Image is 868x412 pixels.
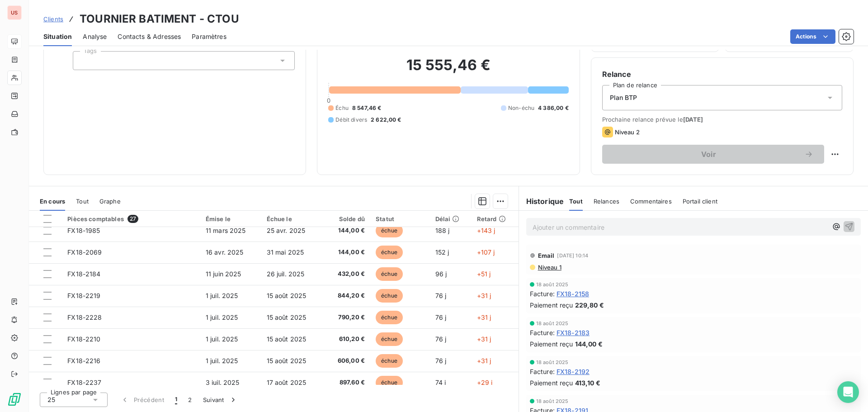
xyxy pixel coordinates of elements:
[376,224,403,237] span: échue
[267,357,307,365] span: 15 août 2025
[630,198,672,205] span: Commentaires
[67,313,102,321] span: FX18-2228
[371,116,401,124] span: 2 622,00 €
[326,378,365,387] span: 897,60 €
[557,328,590,337] span: FX18-2183
[76,198,89,205] span: Tout
[43,14,63,24] a: Clients
[175,395,177,404] span: 1
[326,215,365,223] div: Solde dû
[267,379,307,386] span: 17 août 2025
[477,292,491,299] span: +31 j
[206,335,238,343] span: 1 juil. 2025
[683,116,703,123] span: [DATE]
[477,227,495,234] span: +143 j
[326,335,365,344] span: 610,20 €
[477,335,491,343] span: +31 j
[67,357,100,365] span: FX18-2216
[615,128,640,136] span: Niveau 2
[435,357,447,365] span: 76 j
[80,57,88,65] input: Ajouter une valeur
[206,248,244,256] span: 16 avr. 2025
[569,198,583,205] span: Tout
[530,339,573,349] span: Paiement reçu
[536,360,569,365] span: 18 août 2025
[40,198,65,205] span: En cours
[536,321,569,326] span: 18 août 2025
[115,390,170,409] button: Précédent
[267,270,305,278] span: 26 juil. 2025
[477,215,513,223] div: Retard
[557,253,588,258] span: [DATE] 10:14
[267,335,307,343] span: 15 août 2025
[47,395,55,404] span: 25
[67,292,100,299] span: FX18-2219
[127,215,138,223] span: 27
[376,267,403,281] span: échue
[267,248,304,256] span: 31 mai 2025
[508,104,534,112] span: Non-échu
[335,104,349,112] span: Échu
[376,215,425,223] div: Statut
[519,196,564,207] h6: Historique
[352,104,382,112] span: 8 547,46 €
[376,246,403,259] span: échue
[326,356,365,365] span: 606,00 €
[435,335,447,343] span: 76 j
[7,392,22,407] img: Logo LeanPay
[376,332,403,346] span: échue
[575,300,604,310] span: 229,80 €
[206,357,238,365] span: 1 juil. 2025
[206,227,246,234] span: 11 mars 2025
[43,32,72,41] span: Situation
[267,227,306,234] span: 25 avr. 2025
[538,104,569,112] span: 4 386,00 €
[530,328,555,337] span: Facture :
[7,5,22,20] div: US
[536,398,569,404] span: 18 août 2025
[530,300,573,310] span: Paiement reçu
[477,357,491,365] span: +31 j
[206,270,241,278] span: 11 juin 2025
[530,289,555,298] span: Facture :
[602,145,824,164] button: Voir
[206,379,240,386] span: 3 juil. 2025
[183,390,197,409] button: 2
[790,29,835,44] button: Actions
[477,270,491,278] span: +51 j
[837,381,859,403] div: Open Intercom Messenger
[192,32,226,41] span: Paramètres
[376,311,403,324] span: échue
[537,264,561,271] span: Niveau 1
[575,339,603,349] span: 144,00 €
[530,378,573,388] span: Paiement reçu
[67,379,101,386] span: FX18-2237
[267,313,307,321] span: 15 août 2025
[326,248,365,257] span: 144,00 €
[683,198,717,205] span: Portail client
[99,198,121,205] span: Graphe
[267,292,307,299] span: 15 août 2025
[435,215,466,223] div: Délai
[557,289,589,298] span: FX18-2158
[613,151,804,158] span: Voir
[335,116,367,124] span: Débit divers
[557,367,590,376] span: FX18-2192
[67,227,100,234] span: FX18-1985
[326,270,365,279] span: 432,00 €
[538,252,555,259] span: Email
[376,376,403,389] span: échue
[328,56,568,83] h2: 15 555,46 €
[536,282,569,287] span: 18 août 2025
[67,248,102,256] span: FX18-2069
[477,313,491,321] span: +31 j
[435,379,446,386] span: 74 j
[67,335,100,343] span: FX18-2210
[206,313,238,321] span: 1 juil. 2025
[326,313,365,322] span: 790,20 €
[43,15,63,23] span: Clients
[80,11,239,27] h3: TOURNIER BATIMENT - CTOU
[118,32,181,41] span: Contacts & Adresses
[530,367,555,376] span: Facture :
[376,354,403,368] span: échue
